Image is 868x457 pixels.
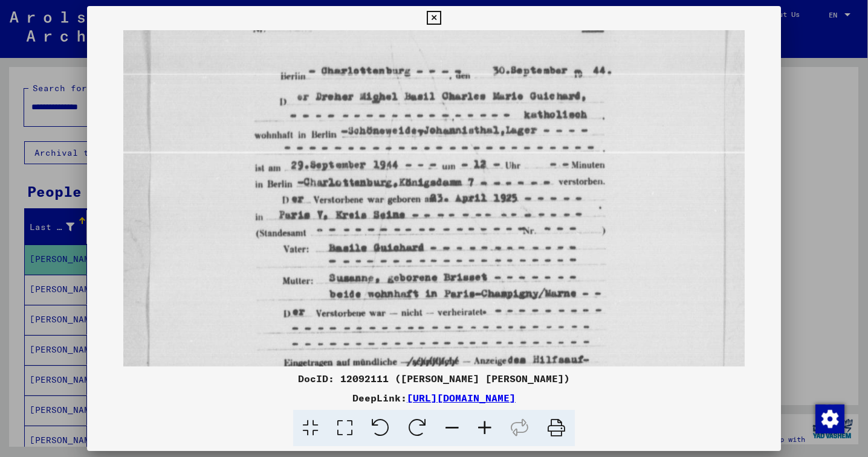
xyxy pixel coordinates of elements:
div: DeepLink: [87,391,782,405]
div: DocID: 12092111 ([PERSON_NAME] [PERSON_NAME]) [87,371,782,386]
img: Change consent [815,404,844,433]
div: Change consent [815,404,844,433]
a: [URL][DOMAIN_NAME] [407,392,516,404]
